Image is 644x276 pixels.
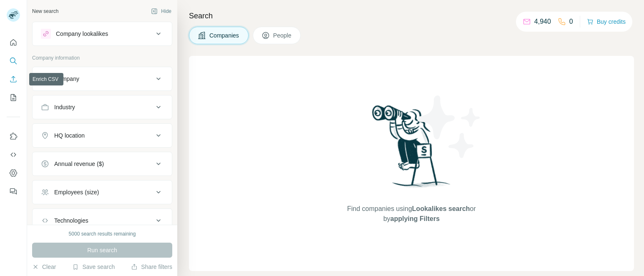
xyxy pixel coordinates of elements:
[54,131,85,140] div: HQ location
[56,30,108,38] div: Company lookalikes
[33,182,172,202] button: Employees (size)
[569,17,573,27] p: 0
[131,263,172,271] button: Share filters
[7,53,20,68] button: Search
[32,263,56,271] button: Clear
[69,230,136,238] div: 5000 search results remaining
[33,97,172,117] button: Industry
[7,129,20,144] button: Use Surfe on LinkedIn
[33,125,172,146] button: HQ location
[534,17,551,27] p: 4,940
[54,160,104,168] div: Annual revenue ($)
[7,166,20,181] button: Dashboard
[7,35,20,50] button: Quick start
[145,5,177,18] button: Hide
[54,216,88,225] div: Technologies
[368,103,455,196] img: Surfe Illustration - Woman searching with binoculars
[587,16,626,28] button: Buy credits
[209,31,240,40] span: Companies
[7,147,20,162] button: Use Surfe API
[7,184,20,199] button: Feedback
[412,205,470,212] span: Lookalikes search
[54,103,75,111] div: Industry
[32,8,58,15] div: New search
[7,90,20,105] button: My lists
[33,69,172,89] button: Company
[273,31,292,40] span: People
[33,211,172,231] button: Technologies
[33,154,172,174] button: Annual revenue ($)
[189,10,634,22] h4: Search
[33,24,172,44] button: Company lookalikes
[390,215,440,222] span: applying Filters
[54,188,99,196] div: Employees (size)
[54,75,79,83] div: Company
[345,204,478,224] span: Find companies using or by
[72,263,115,271] button: Save search
[7,72,20,87] button: Enrich CSV
[412,89,487,164] img: Surfe Illustration - Stars
[32,54,172,62] p: Company information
